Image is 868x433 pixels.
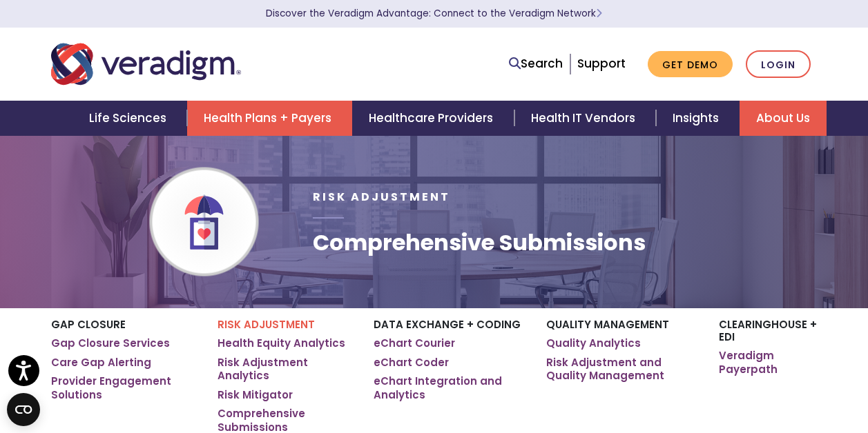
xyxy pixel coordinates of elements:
[746,50,811,79] a: Login
[514,101,656,136] a: Health IT Vendors
[7,393,40,426] button: Open CMP widget
[509,54,563,73] a: Search
[546,356,698,383] a: Risk Adjustment and Quality Management
[656,101,740,136] a: Insights
[352,101,514,136] a: Healthcare Providers
[51,41,241,87] img: Veradigm logo
[51,336,170,350] a: Gap Closure Services
[51,356,151,370] a: Care Gap Alerting
[51,374,197,401] a: Provider Engagement Solutions
[740,101,827,136] a: About Us
[546,336,641,350] a: Quality Analytics
[374,336,455,350] a: eChart Courier
[374,374,525,401] a: eChart Integration and Analytics
[187,101,352,136] a: Health Plans + Payers
[596,7,602,20] span: Learn More
[313,230,646,256] h1: Comprehensive Submissions
[266,7,602,20] a: Discover the Veradigm Advantage: Connect to the Veradigm NetworkLearn More
[313,189,450,205] span: Risk Adjustment
[73,101,187,136] a: Life Sciences
[603,334,851,416] iframe: Drift Chat Widget
[218,336,345,350] a: Health Equity Analytics
[218,388,293,402] a: Risk Mitigator
[218,356,353,383] a: Risk Adjustment Analytics
[577,55,626,72] a: Support
[648,51,733,78] a: Get Demo
[374,356,449,370] a: eChart Coder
